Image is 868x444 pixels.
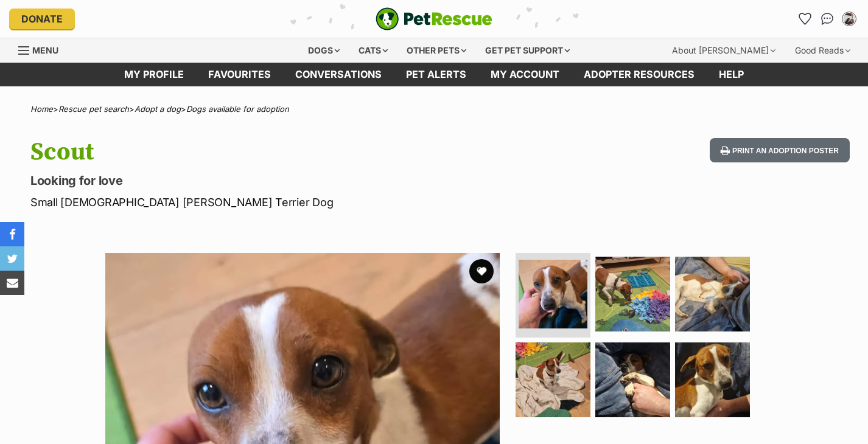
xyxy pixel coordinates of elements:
div: Get pet support [477,38,578,63]
img: chat-41dd97257d64d25036548639549fe6c8038ab92f7586957e7f3b1b290dea8141.svg [821,13,834,25]
a: Help [707,63,756,86]
a: conversations [283,63,394,86]
img: Photo of Scout [595,257,670,331]
a: Favourites [796,9,815,29]
img: Jess & Matt profile pic [843,13,855,25]
img: Photo of Scout [675,257,750,331]
p: Looking for love [30,172,530,189]
a: Favourites [196,63,283,86]
img: logo-e224e6f780fb5917bec1dbf3a21bbac754714ae5b6737aabdf751b685950b380.svg [376,7,492,30]
div: Good Reads [786,38,859,63]
a: Home [30,104,53,114]
a: Adopter resources [572,63,707,86]
div: Cats [350,38,396,63]
img: Photo of Scout [595,342,670,417]
a: My profile [112,63,196,86]
ul: Account quick links [796,9,859,29]
a: Pet alerts [394,63,478,86]
div: About [PERSON_NAME] [663,38,784,63]
a: Conversations [817,9,837,29]
img: Photo of Scout [519,260,587,328]
button: My account [839,9,859,29]
p: Small [DEMOGRAPHIC_DATA] [PERSON_NAME] Terrier Dog [30,194,530,210]
a: My account [478,63,572,86]
button: favourite [469,259,494,283]
a: Menu [18,38,67,60]
a: Adopt a dog [135,104,181,114]
div: Dogs [299,38,348,63]
img: Photo of Scout [516,342,590,417]
a: Rescue pet search [58,104,129,114]
h1: Scout [30,138,530,166]
a: PetRescue [376,7,492,30]
div: Other pets [398,38,475,63]
a: Donate [9,9,75,29]
a: Dogs available for adoption [186,104,289,114]
span: Menu [32,45,58,55]
img: Photo of Scout [675,342,750,417]
button: Print an adoption poster [710,138,850,163]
